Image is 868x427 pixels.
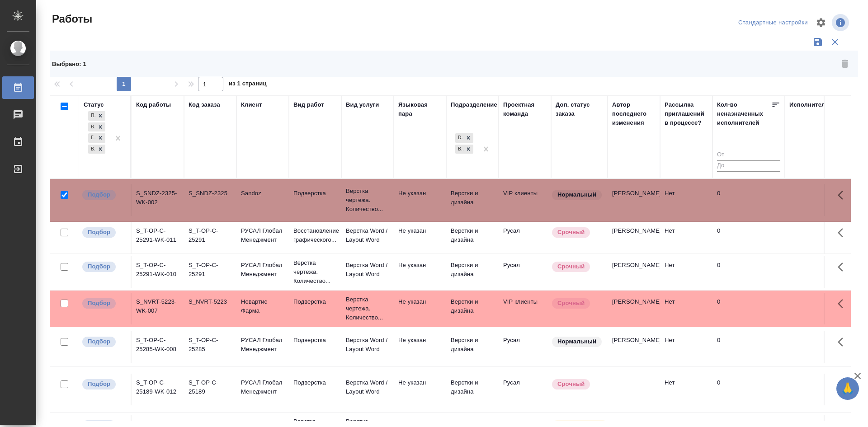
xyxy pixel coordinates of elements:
[87,110,106,122] div: Подбор, В ожидании, Готов к работе, В работе
[499,331,551,363] td: Русал
[832,184,854,206] button: Здесь прячутся важные кнопки
[660,222,712,253] td: Нет
[84,100,104,109] div: Статус
[81,189,126,201] div: Можно подбирать исполнителей
[832,222,854,244] button: Здесь прячутся важные кнопки
[241,336,284,354] p: РУСАЛ Глобал Менеджмент
[503,100,547,118] div: Проектная команда
[189,261,232,279] div: S_T-OP-C-25291
[712,374,785,405] td: 0
[712,293,785,324] td: 0
[87,132,106,144] div: Подбор, В ожидании, Готов к работе, В работе
[88,262,110,271] p: Подбор
[88,111,95,121] div: Подбор
[132,374,184,405] td: S_T-OP-C-25189-WK-012
[608,222,660,253] td: [PERSON_NAME]
[81,226,126,239] div: Можно подбирать исполнителей
[346,187,389,214] p: Верстка чертежа. Количество...
[81,297,126,310] div: Можно подбирать исполнителей
[394,293,446,324] td: Не указан
[789,100,829,109] div: Исполнитель
[712,222,785,253] td: 0
[455,145,463,154] div: Верстки и дизайна
[81,336,126,348] div: Можно подбирать исполнителей
[736,16,810,30] div: split button
[660,374,712,405] td: Нет
[293,336,337,345] p: Подверстка
[826,33,844,51] button: Сбросить фильтры
[557,299,585,308] p: Срочный
[293,226,337,244] p: Восстановление графического...
[717,150,780,161] input: От
[189,226,232,244] div: S_T-OP-C-25291
[836,377,859,400] button: 🙏
[499,184,551,216] td: VIP клиенты
[394,184,446,216] td: Не указан
[88,122,95,132] div: В ожидании
[88,133,95,143] div: Готов к работе
[394,256,446,288] td: Не указан
[346,336,389,354] p: Верстка Word / Layout Word
[346,261,389,279] p: Верстка Word / Layout Word
[293,189,337,198] p: Подверстка
[455,133,463,143] div: DTPspecialists
[189,336,232,354] div: S_T-OP-C-25285
[608,256,660,288] td: [PERSON_NAME]
[241,226,284,244] p: РУСАЛ Глобал Менеджмент
[88,145,95,154] div: В работе
[81,261,126,273] div: Можно подбирать исполнителей
[557,228,585,237] p: Срочный
[446,256,499,288] td: Верстки и дизайна
[88,228,110,237] p: Подбор
[832,14,851,31] span: Посмотреть информацию
[451,100,497,109] div: Подразделение
[832,256,854,278] button: Здесь прячутся важные кнопки
[346,295,389,322] p: Верстка чертежа. Количество...
[50,12,92,26] span: Работы
[81,378,126,390] div: Можно подбирать исполнителей
[87,144,106,155] div: Подбор, В ожидании, Готов к работе, В работе
[557,380,585,389] p: Срочный
[346,378,389,396] p: Верстка Word / Layout Word
[293,297,337,306] p: Подверстка
[293,378,337,387] p: Подверстка
[712,256,785,288] td: 0
[229,78,267,91] span: из 1 страниц
[832,331,854,353] button: Здесь прячутся важные кнопки
[660,293,712,324] td: Нет
[499,256,551,288] td: Русал
[499,293,551,324] td: VIP клиенты
[446,184,499,216] td: Верстки и дизайна
[608,184,660,216] td: [PERSON_NAME]
[189,378,232,396] div: S_T-OP-C-25189
[394,374,446,405] td: Не указан
[88,380,110,389] p: Подбор
[608,293,660,324] td: [PERSON_NAME]
[132,293,184,324] td: S_NVRT-5223-WK-007
[87,122,106,133] div: Подбор, В ожидании, Готов к работе, В работе
[446,222,499,253] td: Верстки и дизайна
[612,100,656,127] div: Автор последнего изменения
[346,226,389,244] p: Верстка Word / Layout Word
[665,100,708,127] div: Рассылка приглашений в процессе?
[712,184,785,216] td: 0
[241,189,284,198] p: Sandoz
[293,258,337,286] p: Верстка чертежа. Количество...
[189,189,232,198] div: S_SNDZ-2325
[446,331,499,363] td: Верстки и дизайна
[394,331,446,363] td: Не указан
[660,256,712,288] td: Нет
[499,374,551,405] td: Русал
[454,132,474,144] div: DTPspecialists, Верстки и дизайна
[446,293,499,324] td: Верстки и дизайна
[136,100,171,109] div: Код работы
[132,222,184,253] td: S_T-OP-C-25291-WK-011
[88,299,110,308] p: Подбор
[556,100,603,118] div: Доп. статус заказа
[840,379,855,398] span: 🙏
[717,160,780,172] input: До
[189,297,232,306] div: S_NVRT-5223
[557,337,596,346] p: Нормальный
[809,33,826,51] button: Сохранить фильтры
[293,100,324,109] div: Вид работ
